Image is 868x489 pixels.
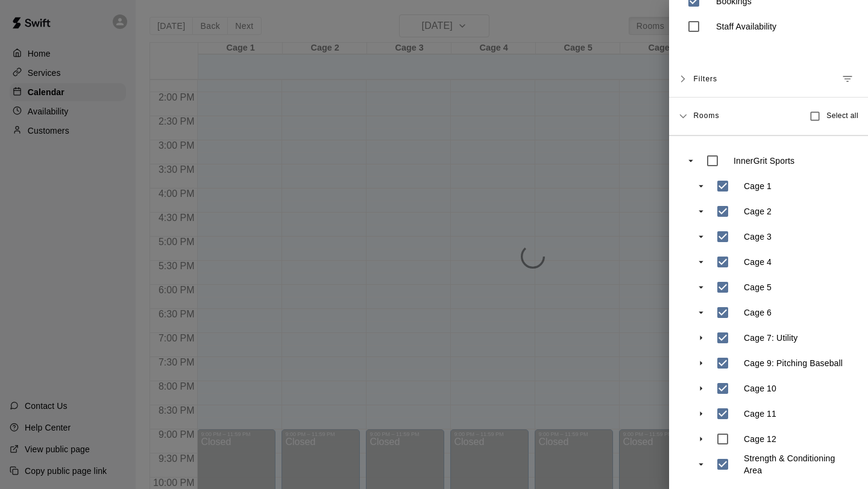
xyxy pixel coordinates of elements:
p: Cage 4 [744,256,772,268]
p: Cage 3 [744,231,772,243]
p: Cage 9: Pitching Baseball [744,357,843,369]
p: Strength & Conditioning Area [744,452,851,476]
p: Cage 1 [744,180,772,192]
p: Cage 2 [744,205,772,217]
ul: swift facility view [681,148,856,477]
div: FiltersManage filters [669,61,868,98]
span: Select all [826,110,858,122]
span: Rooms [693,110,719,120]
p: InnerGrit Sports [734,155,794,167]
p: Cage 12 [744,433,776,445]
p: Cage 11 [744,408,776,420]
p: Cage 10 [744,382,776,394]
p: Cage 6 [744,307,772,319]
p: Cage 5 [744,281,772,293]
p: Cage 7: Utility [744,332,797,344]
p: Staff Availability [716,20,776,33]
button: Manage filters [837,68,858,90]
span: Filters [693,68,717,90]
div: RoomsSelect all [669,98,868,135]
